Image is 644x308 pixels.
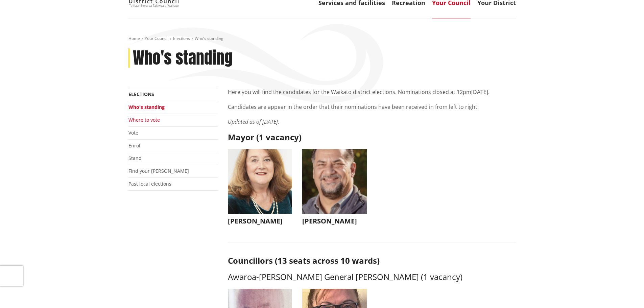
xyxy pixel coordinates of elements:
[128,168,189,174] a: Find your [PERSON_NAME]
[128,91,154,97] a: Elections
[128,35,140,41] a: Home
[173,35,190,41] a: Elections
[228,255,380,266] strong: Councillors (13 seats across 10 wards)
[128,104,165,110] a: Who's standing
[145,35,168,41] a: Your Council
[613,280,637,304] iframe: Messenger Launcher
[228,149,292,214] img: WO-M__CHURCH_J__UwGuY
[195,35,223,41] span: Who's standing
[228,118,279,125] em: Updated as of [DATE].
[128,181,171,187] a: Past local elections
[133,48,233,68] h1: Who's standing
[228,132,302,143] strong: Mayor (1 vacancy)
[302,149,367,214] img: WO-M__BECH_A__EWN4j
[128,155,142,161] a: Stand
[128,117,160,123] a: Where to vote
[228,217,292,225] h3: [PERSON_NAME]
[302,149,367,229] button: [PERSON_NAME]
[228,272,516,282] h3: Awaroa-[PERSON_NAME] General [PERSON_NAME] (1 vacancy)
[128,36,516,42] nav: breadcrumb
[128,129,138,136] a: Vote
[128,142,140,149] a: Enrol
[228,88,516,96] p: Here you will find the candidates for the Waikato district elections. Nominations closed at 12pm[...
[228,149,292,229] button: [PERSON_NAME]
[302,217,367,225] h3: [PERSON_NAME]
[228,103,516,111] p: Candidates are appear in the order that their nominations have been received in from left to right.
